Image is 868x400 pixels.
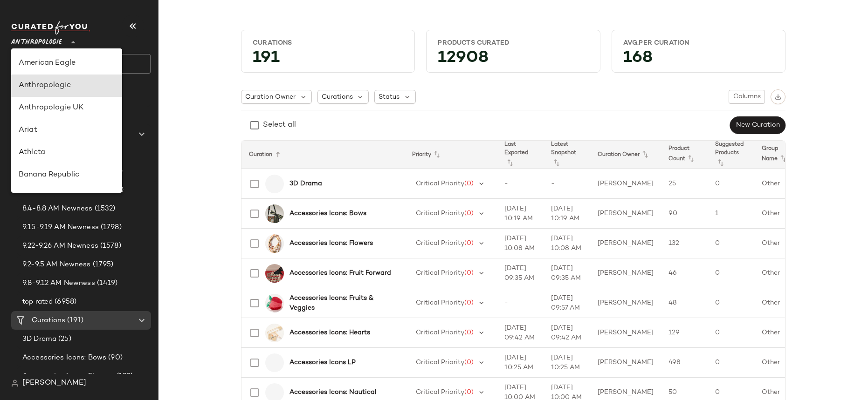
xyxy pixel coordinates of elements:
[464,329,474,336] span: (0)
[99,222,122,233] span: (1798)
[754,318,801,348] td: Other
[289,209,366,218] b: Accessories Icons: Bows
[91,259,114,270] span: (1795)
[497,348,544,378] td: [DATE] 10:25 AM
[590,229,661,258] td: [PERSON_NAME]
[22,334,56,345] span: 3D Drama
[708,169,754,199] td: 0
[289,293,393,313] b: Accessories Icons: Fruits & Veggies
[497,229,544,258] td: [DATE] 10:08 AM
[544,141,590,169] th: Latest Snapshot
[497,318,544,348] td: [DATE] 09:42 AM
[56,334,71,345] span: (25)
[416,389,464,396] span: Critical Priority
[263,120,296,131] div: Select all
[416,359,464,366] span: Critical Priority
[754,258,801,288] td: Other
[754,229,801,258] td: Other
[708,229,754,258] td: 0
[544,229,590,258] td: [DATE] 10:08 AM
[544,199,590,229] td: [DATE] 10:19 AM
[11,32,62,48] span: Anthropologie
[590,141,661,169] th: Curation Owner
[754,169,801,199] td: Other
[708,141,754,169] th: Suggested Products
[265,324,284,342] img: 104969597_070_b
[661,288,708,318] td: 48
[544,169,590,199] td: -
[590,288,661,318] td: [PERSON_NAME]
[754,348,801,378] td: Other
[115,371,133,382] span: (132)
[497,169,544,199] td: -
[93,129,103,140] span: (9)
[30,92,67,102] span: Dashboard
[464,240,474,247] span: (0)
[661,318,708,348] td: 129
[106,353,123,363] span: (90)
[590,348,661,378] td: [PERSON_NAME]
[736,122,780,129] span: New Curation
[416,329,464,336] span: Critical Priority
[708,258,754,288] td: 0
[416,210,464,217] span: Critical Priority
[464,359,474,366] span: (0)
[32,110,73,121] span: All Products
[730,116,785,134] button: New Curation
[32,315,65,326] span: Curations
[265,204,284,223] img: 99855405_030_b
[265,294,284,312] img: 105495212_060_b
[544,318,590,348] td: [DATE] 09:42 AM
[289,268,391,278] b: Accessories Icons: Fruit Forward
[22,297,53,307] span: top rated
[590,169,661,199] td: [PERSON_NAME]
[497,141,544,169] th: Last Exported
[416,270,464,277] span: Critical Priority
[100,166,123,177] span: (1185)
[464,270,474,277] span: (0)
[245,92,296,102] span: Curation Owner
[544,288,590,318] td: [DATE] 09:57 AM
[438,39,588,47] div: Products Curated
[416,299,464,306] span: Critical Priority
[22,259,91,270] span: 9.2-9.5 AM Newness
[98,241,121,251] span: (1578)
[497,258,544,288] td: [DATE] 09:35 AM
[22,353,106,363] span: Accessories Icons: Bows
[289,238,373,248] b: Accessories Icons: Flowers
[11,380,19,387] img: svg%3e
[464,210,474,217] span: (0)
[430,51,596,68] div: 12908
[22,166,100,177] span: 8.18-8.22 AM Newness
[289,179,322,189] b: 3D Drama
[22,378,86,389] span: [PERSON_NAME]
[416,240,464,247] span: Critical Priority
[22,371,115,382] span: Accessories Icons: Flowers
[265,234,284,253] img: 105045553_067_b
[464,180,474,187] span: (0)
[708,318,754,348] td: 0
[497,288,544,318] td: -
[661,169,708,199] td: 25
[544,258,590,288] td: [DATE] 09:35 AM
[661,348,708,378] td: 498
[95,278,118,289] span: (1419)
[100,185,124,196] span: (1284)
[15,92,24,102] img: svg%3e
[289,328,370,338] b: Accessories Icons: Hearts
[22,203,93,214] span: 8.4-8.8 AM Newness
[775,94,781,100] img: svg%3e
[464,299,474,306] span: (0)
[590,258,661,288] td: [PERSON_NAME]
[754,199,801,229] td: Other
[11,21,90,34] img: cfy_white_logo.C9jOOHJF.svg
[733,93,761,101] span: Columns
[661,258,708,288] td: 46
[245,51,411,68] div: 191
[241,141,405,169] th: Curation
[99,148,119,158] span: (664)
[623,39,774,47] div: Avg.per Curation
[729,90,765,104] button: Columns
[405,141,497,169] th: Priority
[544,348,590,378] td: [DATE] 10:25 AM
